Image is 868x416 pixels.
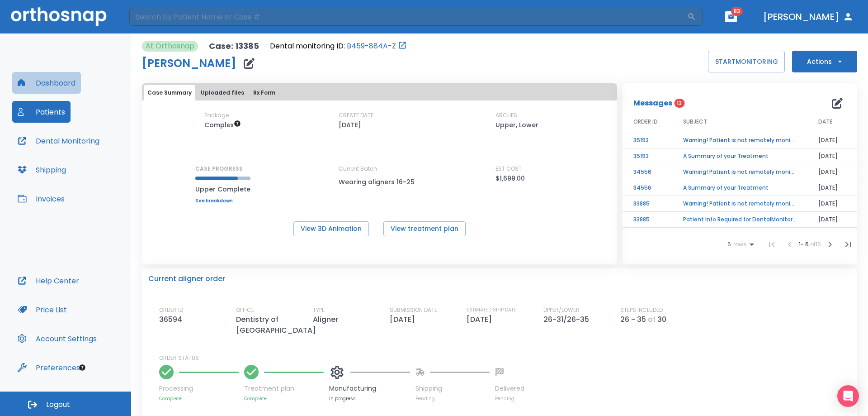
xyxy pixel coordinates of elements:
[495,384,524,393] p: Delivered
[807,212,857,228] td: [DATE]
[390,306,437,314] p: SUBMISSION DATE
[415,395,490,402] p: Pending
[807,180,857,196] td: [DATE]
[159,354,851,362] p: ORDER STATUS
[11,7,107,26] img: Orthosnap
[270,41,345,52] p: Dental monitoring ID:
[674,99,684,108] span: 13
[12,72,81,94] button: Dashboard
[195,184,250,195] p: Upper Complete
[236,314,320,336] p: Dentistry of [GEOGRAPHIC_DATA]
[390,314,419,325] p: [DATE]
[159,395,239,402] p: Complete
[144,85,195,100] button: Case Summary
[633,118,658,126] span: ORDER ID
[792,51,857,72] button: Actions
[623,212,672,228] td: 33885
[209,41,259,52] p: Case: 13385
[339,111,373,120] p: CREATE DATE
[12,357,85,378] button: Preferences
[683,118,707,126] span: SUBJECT
[339,177,420,187] p: Wearing aligners 16-25
[810,240,821,248] span: of 16
[633,98,672,109] p: Messages
[623,133,672,148] td: 35193
[236,306,254,314] p: OFFICE
[648,314,656,325] p: of
[731,7,743,16] span: 83
[837,385,859,407] div: Open Intercom Messenger
[543,314,593,325] p: 26-31/26-35
[759,9,857,25] button: [PERSON_NAME]
[313,314,342,325] p: Aligner
[195,198,250,204] a: See breakdown
[146,41,194,52] p: At Orthosnap
[799,240,810,248] span: 1 - 6
[78,363,86,372] div: Tooltip anchor
[244,384,324,393] p: Treatment plan
[195,165,250,173] p: CASE PROGRESS
[415,384,490,393] p: Shipping
[347,41,396,52] a: B459-884A-Z
[672,180,807,196] td: A Summary of your Treatment
[672,164,807,180] td: Warning! Patient is not remotely monitored
[142,58,236,69] h1: [PERSON_NAME]
[543,306,580,314] p: UPPER/LOWER
[204,111,229,120] p: Package
[313,306,325,314] p: TYPE
[495,395,524,402] p: Pending
[12,299,72,320] button: Price List
[12,101,71,123] button: Patients
[495,111,517,120] p: ARCHES
[148,273,225,284] p: Current aligner order
[12,159,71,181] button: Shipping
[197,85,248,100] button: Uploaded files
[467,306,516,314] p: ESTIMATED SHIP DATE
[159,384,239,393] p: Processing
[339,165,420,173] p: Current Batch
[818,118,832,126] span: DATE
[144,85,615,100] div: tabs
[46,400,70,410] span: Logout
[727,241,731,248] span: 6
[270,41,407,52] div: Open patient in dental monitoring portal
[672,212,807,228] td: Patient Info Required for DentalMonitoring!
[620,314,646,325] p: 26 - 35
[12,188,70,210] button: Invoices
[657,314,666,325] p: 30
[672,133,807,148] td: Warning! Patient is not remotely monitored
[807,133,857,148] td: [DATE]
[467,314,495,325] p: [DATE]
[495,165,522,173] p: EST COST
[708,51,785,72] button: STARTMONITORING
[495,173,525,184] p: $1,699.00
[250,85,279,100] button: Rx Form
[339,120,361,130] p: [DATE]
[807,148,857,164] td: [DATE]
[159,306,183,314] p: ORDER ID
[620,306,663,314] p: STEPS INCLUDED
[12,270,85,292] button: Help Center
[329,395,410,402] p: In progress
[495,120,538,130] p: Upper, Lower
[672,196,807,212] td: Warning! Patient is not remotely monitored
[12,328,102,349] button: Account Settings
[623,196,672,212] td: 33885
[159,314,186,325] p: 36594
[383,221,466,236] button: View treatment plan
[244,395,324,402] p: Complete
[293,221,369,236] button: View 3D Animation
[623,164,672,180] td: 34556
[204,120,241,129] span: Up to 50 Steps (100 aligners)
[12,130,105,152] button: Dental Monitoring
[623,180,672,196] td: 34556
[731,241,746,248] span: rows
[329,384,410,393] p: Manufacturing
[807,164,857,180] td: [DATE]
